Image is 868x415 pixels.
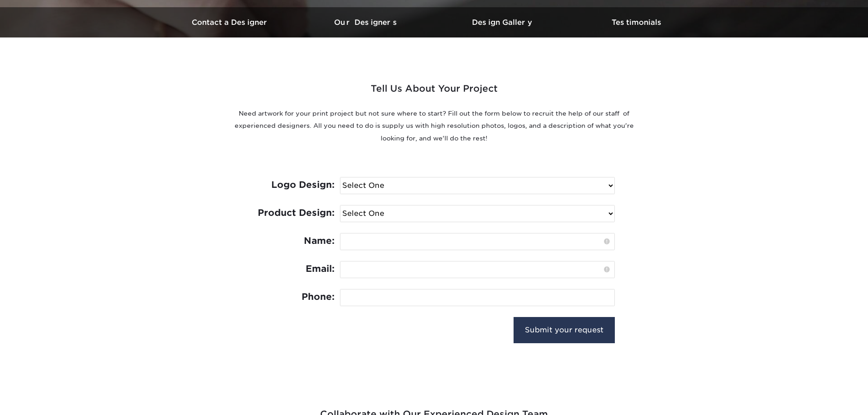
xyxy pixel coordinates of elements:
[434,7,570,37] a: Design Gallery
[253,177,335,193] label: Logo Design:
[253,205,335,221] label: Product Design:
[163,7,298,37] a: Contact a Designer
[163,18,298,27] h3: Contact a Designer
[570,18,705,27] h3: Testimonials
[253,233,335,249] label: Name:
[253,261,335,277] label: Email:
[298,18,434,27] h3: Our Designers
[231,81,637,104] h2: Tell Us About Your Project
[231,107,637,145] p: Need artwork for your print project but not sure where to start? Fill out the form below to recru...
[253,289,335,305] label: Phone:
[253,317,374,348] iframe: reCAPTCHA
[434,18,570,27] h3: Design Gallery
[298,7,434,37] a: Our Designers
[514,317,615,343] input: Submit your request
[570,7,705,37] a: Testimonials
